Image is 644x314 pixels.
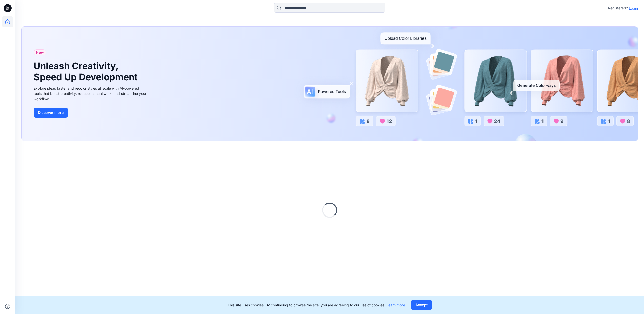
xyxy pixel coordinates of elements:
[36,49,44,55] span: New
[34,108,68,118] button: Discover more
[411,300,432,310] button: Accept
[629,6,638,11] p: Login
[34,61,140,82] h1: Unleash Creativity, Speed Up Development
[228,302,405,308] p: This site uses cookies. By continuing to browse the site, you are agreeing to our use of cookies.
[608,5,628,11] p: Registered?
[386,303,405,307] a: Learn more
[34,86,148,102] div: Explore ideas faster and recolor styles at scale with AI-powered tools that boost creativity, red...
[34,108,148,118] a: Discover more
